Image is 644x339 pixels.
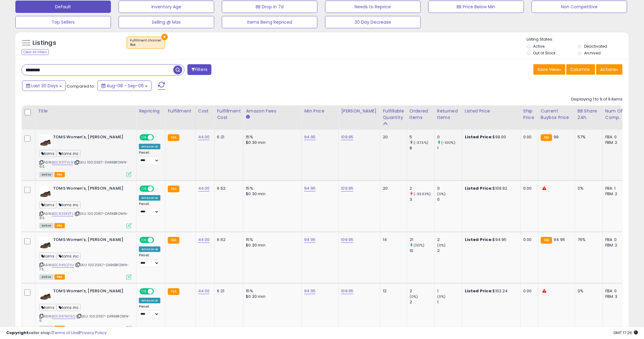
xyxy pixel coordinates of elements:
[523,237,533,242] div: 0.00
[570,66,590,73] span: Columns
[119,16,214,28] button: Selling @ Max
[217,134,238,140] div: 6.21
[139,108,163,114] div: Repricing
[532,1,627,13] button: Non Competitive
[39,237,52,249] img: 31SnVyr+FyL._SL40_.jpg
[15,1,111,13] button: Default
[153,186,163,191] span: OFF
[341,185,353,191] a: 109.95
[217,288,238,294] div: 6.21
[410,299,434,305] div: 2
[139,246,160,252] div: Amazon AI
[97,81,151,91] button: Aug-08 - Sep-06
[31,83,58,89] span: Last 30 Days
[139,151,160,164] div: Preset:
[217,108,241,121] div: Fulfillment Cost
[222,16,317,28] button: Items Being Repriced
[39,186,52,198] img: 31SnVyr+FyL._SL40_.jpg
[119,1,214,13] button: Inventory Age
[383,288,402,294] div: 12
[39,172,53,177] span: All listings currently available for purchase on Amazon
[54,274,65,280] span: FBA
[57,253,80,260] span: toms inc
[246,294,297,299] div: $0.30 min
[414,243,425,248] small: (110%)
[168,237,179,244] small: FBA
[57,150,80,157] span: toms inc
[217,186,238,191] div: 6.62
[465,288,516,294] div: $102.24
[39,314,130,323] span: | SKU: 10021357-DARKBROWN-6
[383,134,402,140] div: 20
[53,288,128,296] b: TOMS Women's, [PERSON_NAME]
[410,237,434,242] div: 21
[57,201,80,208] span: toms inc
[168,108,193,114] div: Fulfillment
[410,186,434,191] div: 2
[52,262,74,268] a: B0CR46Q74V
[341,108,378,114] div: [PERSON_NAME]
[140,186,148,191] span: ON
[605,294,626,299] div: FBM: 3
[57,304,80,311] span: toms inc
[437,191,446,196] small: (0%)
[246,140,297,145] div: $0.30 min
[465,108,518,114] div: Listed Price
[246,191,297,197] div: $0.30 min
[541,108,572,121] div: Current Buybox Price
[437,288,462,294] div: 1
[523,186,533,191] div: 0.00
[39,186,132,228] div: ASIN:
[139,305,160,318] div: Preset:
[410,294,418,299] small: (0%)
[437,134,462,140] div: 0
[410,134,434,140] div: 5
[437,243,446,248] small: (0%)
[523,108,536,121] div: Ship Price
[383,186,402,191] div: 20
[533,64,565,75] button: Save View
[428,1,524,13] button: BB Price Below Min
[246,134,297,140] div: 15%
[437,299,462,305] div: 1
[39,223,53,228] span: All listings currently available for purchase on Amazon
[533,50,556,56] label: Out of Stock
[437,145,462,151] div: 1
[304,134,316,140] a: 94.95
[437,294,446,299] small: (0%)
[39,134,132,176] div: ASIN:
[304,237,316,243] a: 94.95
[153,289,163,294] span: OFF
[246,186,297,191] div: 15%
[441,140,455,145] small: (-100%)
[578,288,598,294] div: 0%
[140,135,148,140] span: ON
[130,43,162,47] div: fba
[465,288,493,294] b: Listed Price:
[554,237,565,242] span: 94.95
[39,288,52,301] img: 31SnVyr+FyL._SL40_.jpg
[410,145,434,151] div: 8
[584,44,607,49] label: Deactivated
[605,186,626,191] div: FBA: 1
[153,237,163,242] span: OFF
[465,185,493,191] b: Listed Price:
[15,16,111,28] button: Top Sellers
[222,1,317,13] button: BB Drop in 7d
[605,242,626,248] div: FBM: 2
[39,160,128,169] span: | SKU: 10021357-DARKBROWN-6.5
[584,50,601,56] label: Archived
[39,134,52,147] img: 31SnVyr+FyL._SL40_.jpg
[39,150,56,157] span: toms
[39,274,53,280] span: All listings currently available for purchase on Amazon
[139,298,160,303] div: Amazon AI
[465,134,516,140] div: $99.00
[140,237,148,242] span: ON
[39,262,129,272] span: | SKU: 10021357-DARKBROWN-7.5
[6,330,29,336] strong: Copyright
[566,64,595,75] button: Columns
[198,108,212,114] div: Cost
[198,185,210,191] a: 44.00
[410,248,434,254] div: 10
[437,237,462,242] div: 2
